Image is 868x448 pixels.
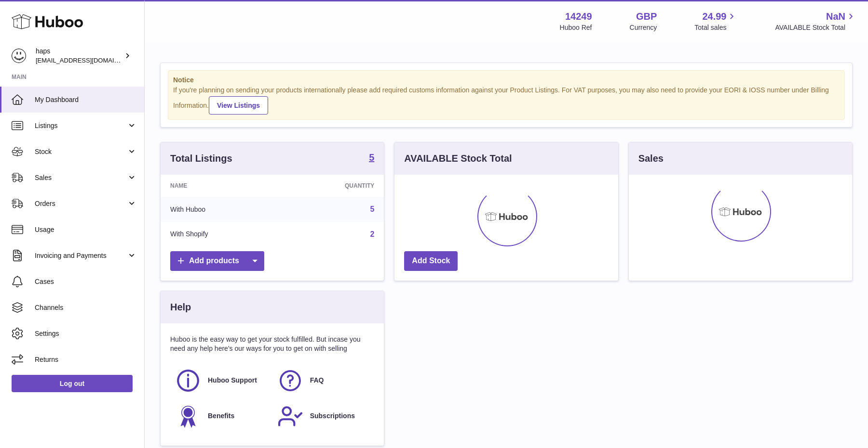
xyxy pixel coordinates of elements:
[208,376,257,385] span: Huboo Support
[560,23,592,32] div: Huboo Ref
[702,10,726,23] span: 24.99
[281,175,384,197] th: Quantity
[310,411,355,421] span: Subscriptions
[277,403,370,429] a: Subscriptions
[170,152,232,165] h3: Total Listings
[12,49,26,63] img: hello@gethaps.co.uk
[775,23,856,32] span: AVAILABLE Stock Total
[161,197,281,222] td: With Huboo
[694,23,737,32] span: Total sales
[369,153,374,164] a: 5
[175,403,268,429] a: Benefits
[277,368,370,394] a: FAQ
[35,225,137,234] span: Usage
[161,222,281,247] td: With Shopify
[638,152,664,165] h3: Sales
[404,152,512,165] h3: AVAILABLE Stock Total
[630,23,657,32] div: Currency
[170,301,191,314] h3: Help
[12,375,133,392] a: Log out
[35,251,127,260] span: Invoicing and Payments
[565,10,592,23] strong: 14249
[404,251,458,271] a: Add Stock
[35,329,137,338] span: Settings
[35,199,127,208] span: Orders
[826,10,845,23] span: NaN
[175,368,268,394] a: Huboo Support
[370,205,374,213] a: 5
[36,47,122,65] div: haps
[35,121,127,130] span: Listings
[173,86,840,115] div: If you're planning on sending your products internationally please add required customs informati...
[369,153,374,162] strong: 5
[35,173,127,182] span: Sales
[775,10,856,32] a: NaN AVAILABLE Stock Total
[636,10,657,23] strong: GBP
[35,147,127,156] span: Stock
[370,230,374,238] a: 2
[209,96,268,115] a: View Listings
[161,175,281,197] th: Name
[170,251,264,271] a: Add products
[35,95,137,104] span: My Dashboard
[35,303,137,312] span: Channels
[173,76,840,85] strong: Notice
[170,335,374,353] p: Huboo is the easy way to get your stock fulfilled. But incase you need any help here's our ways f...
[208,411,234,421] span: Benefits
[35,277,137,286] span: Cases
[310,376,324,385] span: FAQ
[694,10,737,32] a: 24.99 Total sales
[36,56,142,64] span: [EMAIL_ADDRESS][DOMAIN_NAME]
[35,355,137,364] span: Returns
